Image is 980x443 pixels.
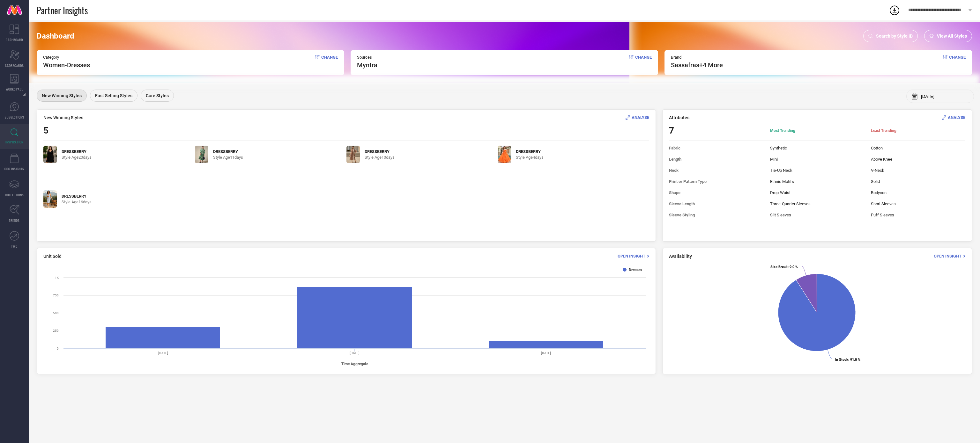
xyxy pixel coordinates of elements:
span: DRESSBERRY [62,194,92,199]
span: Attributes [669,115,689,120]
span: Change [321,55,338,69]
span: DRESSBERRY [516,149,544,154]
span: Ethnic Motifs [770,179,865,184]
span: Fabric [669,146,763,150]
text: : 91.0 % [835,358,860,362]
text: 750 [53,294,59,297]
span: Sleeve Styling [669,213,763,217]
div: Open download list [889,4,900,16]
span: ANALYSE [948,115,965,120]
span: Availability [669,254,692,259]
span: Dashboard [37,32,74,40]
span: ANALYSE [632,115,649,120]
span: Sources [357,55,377,60]
span: Tie-Up Neck [770,168,865,173]
span: Above Knee [871,157,965,162]
span: Drop-Waist [770,190,865,195]
span: Style Age 10 days [365,155,395,160]
span: Three-Quarter Sleeves [770,201,865,206]
span: sassafras +4 More [671,61,723,69]
span: DASHBOARD [6,37,23,42]
span: DRESSBERRY [365,149,395,154]
span: Core Styles [146,93,169,98]
div: Analyse [626,114,649,120]
span: Solid [871,179,965,184]
div: Open Insight [618,253,649,259]
input: Select month [921,94,969,99]
span: Style Age 16 days [62,200,92,204]
span: Style Age 11 days [213,155,243,160]
span: Change [635,55,652,69]
span: Print or Pattern Type [669,179,763,184]
tspan: Time Aggregate [341,361,368,366]
span: V-Neck [871,168,965,173]
text: [DATE] [158,351,168,355]
img: qI9I0yXc_32a20929749b4a68a184bfe87eeff84a.jpg [346,146,360,163]
text: [DATE] [350,351,360,355]
text: [DATE] [541,351,551,355]
span: SUGGESTIONS [5,115,24,120]
span: Style Age 20 days [62,155,92,160]
span: COLLECTIONS [5,192,24,197]
text: 250 [53,329,59,332]
text: 500 [53,311,59,315]
span: DRESSBERRY [62,149,92,154]
span: Sleeve Length [669,201,763,206]
span: Least Trending [871,128,965,133]
span: Women-Dresses [43,61,90,69]
span: FWD [11,244,18,249]
span: Category [43,55,90,60]
span: Partner Insights [37,4,88,17]
span: Open Insight [618,254,645,258]
span: Length [669,157,763,162]
span: Short Sleeves [871,201,965,206]
span: Puff Sleeves [871,213,965,217]
span: Search by Style ID [876,33,913,39]
span: SCORECARDS [5,63,24,68]
span: View All Styles [937,33,967,39]
tspan: In Stock [835,358,848,362]
span: 7 [669,125,763,136]
text: 0 [57,347,59,350]
div: Open Insight [934,253,965,259]
span: Unit Sold [43,254,62,259]
span: 5 [43,125,48,136]
span: New Winning Styles [42,93,82,98]
span: INSPIRATION [5,140,23,144]
img: SQRdKY6H_a339af2daf124ca8907fcf64d986d005.jpg [43,146,57,163]
span: DRESSBERRY [213,149,243,154]
span: Style Age 4 days [516,155,544,160]
span: Shape [669,190,763,195]
text: Dresses [629,268,642,272]
span: Synthetic [770,146,865,150]
span: Slit Sleeves [770,213,865,217]
span: Mini [770,157,865,162]
span: Most Trending [770,128,865,133]
span: myntra [357,61,377,69]
span: CDC INSIGHTS [4,166,24,171]
img: 0t6fJuf0_62ff98477bc549e9bf52a877dfa40021.jpg [498,146,511,163]
span: Neck [669,168,763,173]
img: 8Jd6uuPr_507a148aa6a348c780fae2b56e9ac688.jpg [43,190,57,208]
span: Brand [671,55,723,60]
span: WORKSPACE [6,87,23,91]
span: New Winning Styles [43,115,83,120]
text: : 9.0 % [770,265,798,269]
div: Analyse [942,114,965,120]
span: Cotton [871,146,965,150]
span: Change [949,55,966,69]
span: Open Insight [934,254,961,258]
span: TRENDS [9,218,20,223]
span: Fast Selling Styles [95,93,132,98]
img: BuaJcAxa_d29de68739894835b3e1cfb70e823a82.jpg [195,146,208,163]
tspan: Size Break [770,265,788,269]
span: Bodycon [871,190,965,195]
text: 1K [55,276,59,280]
